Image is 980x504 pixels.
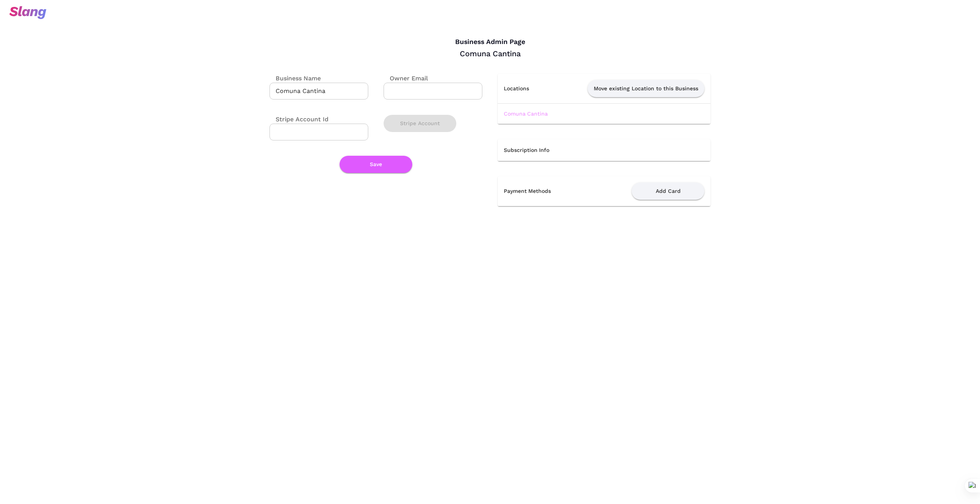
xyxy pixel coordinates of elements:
a: Comuna Cantina [504,111,548,117]
th: Payment Methods [498,176,585,206]
div: Comuna Cantina [269,49,710,59]
button: Save [340,156,412,173]
label: Business Name [269,74,321,83]
button: Add Card [632,183,704,200]
th: Locations [498,74,546,104]
a: Stripe Account [384,120,456,126]
button: Move existing Location to this Business [588,80,704,97]
h4: Business Admin Page [269,38,710,46]
label: Stripe Account Id [269,115,328,124]
img: svg+xml;base64,PHN2ZyB3aWR0aD0iOTciIGhlaWdodD0iMzQiIHZpZXdCb3g9IjAgMCA5NyAzNCIgZmlsbD0ibm9uZSIgeG... [9,6,46,19]
a: Add Card [632,188,704,194]
label: Owner Email [384,74,428,83]
th: Subscription Info [498,139,710,161]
